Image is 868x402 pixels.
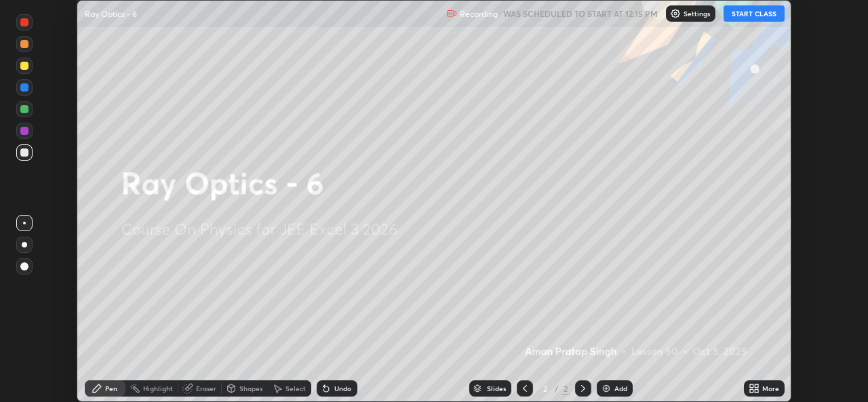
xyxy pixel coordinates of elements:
div: 2 [538,384,552,393]
div: Pen [105,385,117,392]
div: Undo [334,385,351,392]
p: Ray Optics - 6 [85,8,137,19]
img: class-settings-icons [670,8,681,19]
div: Shapes [239,385,262,392]
img: add-slide-button [601,383,612,394]
div: 2 [561,382,570,395]
p: Settings [684,10,710,17]
div: / [555,384,559,393]
div: Select [285,385,306,392]
p: Recording [460,9,498,19]
div: More [762,385,779,392]
div: Slides [487,385,506,392]
div: Add [614,385,627,392]
div: Eraser [196,385,216,392]
div: Highlight [143,385,173,392]
h5: WAS SCHEDULED TO START AT 12:15 PM [503,7,658,20]
button: START CLASS [724,5,785,22]
img: recording.375f2c34.svg [446,8,457,19]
